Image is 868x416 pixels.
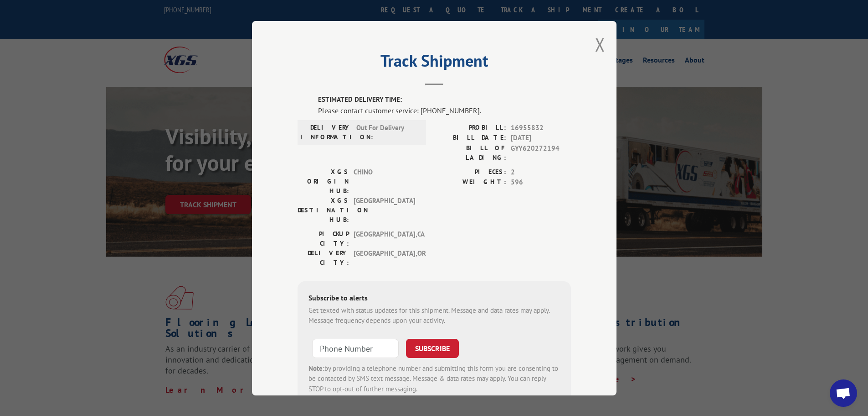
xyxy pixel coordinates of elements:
[511,167,571,177] span: 2
[308,363,324,372] strong: Note:
[434,133,506,143] label: BILL DATE:
[298,54,571,72] h2: Track Shipment
[318,95,571,105] label: ESTIMATED DELIVERY TIME:
[354,167,415,195] span: CHINO
[308,363,560,394] div: by providing a telephone number and submitting this form you are consenting to be contacted by SM...
[298,167,349,195] label: XGS ORIGIN HUB:
[511,122,571,133] span: 16955832
[298,248,349,267] label: DELIVERY CITY:
[298,195,349,224] label: XGS DESTINATION HUB:
[356,122,418,142] span: Out For Delivery
[830,379,857,407] div: Open chat
[511,177,571,188] span: 596
[434,122,506,133] label: PROBILL:
[511,133,571,143] span: [DATE]
[406,338,459,358] button: SUBSCRIBE
[354,195,415,224] span: [GEOGRAPHIC_DATA]
[434,143,506,162] label: BILL OF LADING:
[354,248,415,267] span: [GEOGRAPHIC_DATA] , OR
[434,167,506,177] label: PIECES:
[318,105,571,116] div: Please contact customer service: [PHONE_NUMBER].
[595,32,605,57] button: Close modal
[511,143,571,162] span: GYY620272194
[434,177,506,188] label: WEIGHT:
[354,229,415,248] span: [GEOGRAPHIC_DATA] , CA
[308,305,560,326] div: Get texted with status updates for this shipment. Message and data rates may apply. Message frequ...
[300,122,352,142] label: DELIVERY INFORMATION:
[308,292,560,305] div: Subscribe to alerts
[298,229,349,248] label: PICKUP CITY:
[312,338,399,358] input: Phone Number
